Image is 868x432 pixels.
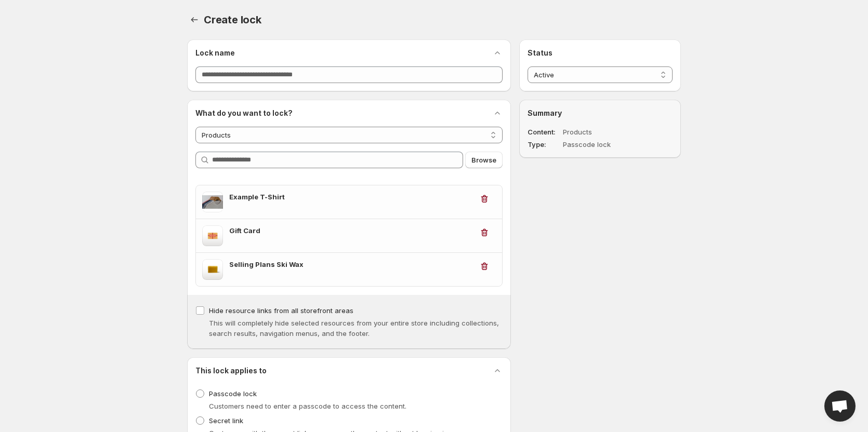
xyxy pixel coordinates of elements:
[209,389,257,398] span: Passcode lock
[528,48,673,58] h2: Status
[229,225,473,236] h3: Gift Card
[195,108,293,118] h2: What do you want to lock?
[528,127,561,137] dt: Content :
[209,416,243,425] span: Secret link
[563,127,643,137] dd: Products
[824,390,856,422] div: Open chat
[195,48,235,58] h2: Lock name
[195,366,267,376] h2: This lock applies to
[563,139,643,150] dd: Passcode lock
[204,14,261,26] span: Create lock
[209,402,406,410] span: Customers need to enter a passcode to access the content.
[229,259,473,269] h3: Selling Plans Ski Wax
[209,319,499,337] span: This will completely hide selected resources from your entire store including collections, search...
[528,139,561,150] dt: Type :
[471,155,496,165] span: Browse
[465,152,503,168] button: Browse
[229,192,473,202] h3: Example T-Shirt
[528,108,673,118] h2: Summary
[209,306,353,315] span: Hide resource links from all storefront areas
